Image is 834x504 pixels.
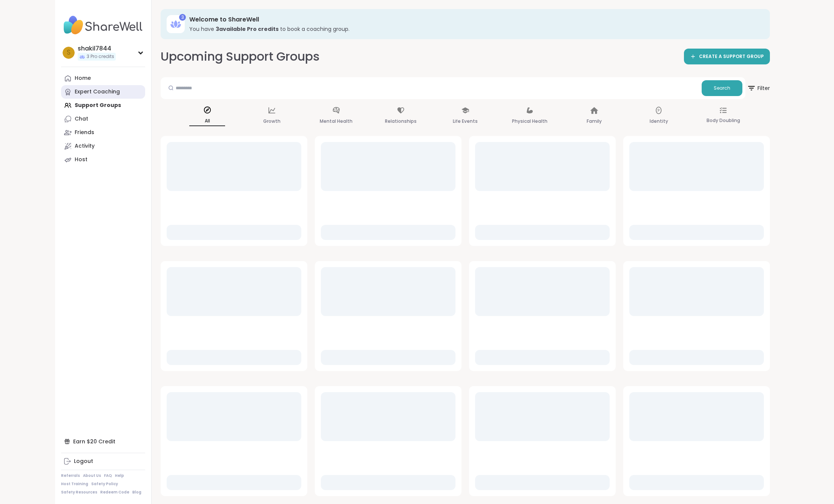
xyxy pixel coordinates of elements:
div: Host [75,156,87,163]
a: Friends [61,126,145,139]
a: Expert Coaching [61,85,145,99]
a: CREATE A SUPPORT GROUP [684,49,770,64]
div: shakil7844 [78,44,116,53]
a: Chat [61,112,145,126]
a: Host [61,153,145,166]
span: Search [714,85,730,92]
img: ShareWell Nav Logo [61,12,145,38]
p: Physical Health [512,117,547,126]
p: Growth [263,117,281,126]
a: Logout [61,455,145,468]
div: Chat [75,115,88,123]
a: Referrals [61,473,80,478]
div: Home [75,75,91,82]
a: Help [115,473,124,478]
p: All [189,116,225,126]
span: Filter [747,79,770,97]
a: About Us [83,473,101,478]
div: Friends [75,129,94,136]
span: s [67,48,71,58]
p: Family [587,117,602,126]
b: 3 available Pro credit s [216,25,279,33]
span: CREATE A SUPPORT GROUP [699,53,764,60]
a: Redeem Code [100,490,129,495]
button: Filter [747,77,770,99]
a: Home [61,72,145,85]
a: Host Training [61,481,88,487]
div: Logout [74,458,93,465]
div: Activity [75,142,95,150]
a: Blog [132,490,141,495]
h2: Upcoming Support Groups [161,48,320,65]
a: Safety Policy [91,481,118,487]
a: FAQ [104,473,112,478]
p: Relationships [385,117,417,126]
h3: You have to book a coaching group. [189,25,759,33]
span: 3 Pro credits [87,53,114,60]
p: Mental Health [320,117,353,126]
div: Expert Coaching [75,88,120,96]
a: Safety Resources [61,490,97,495]
div: Earn $20 Credit [61,435,145,448]
a: Activity [61,139,145,153]
h3: Welcome to ShareWell [189,15,759,24]
p: Identity [650,117,668,126]
p: Body Doubling [707,116,740,125]
div: 3 [179,14,186,21]
button: Search [702,80,742,96]
p: Life Events [453,117,478,126]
